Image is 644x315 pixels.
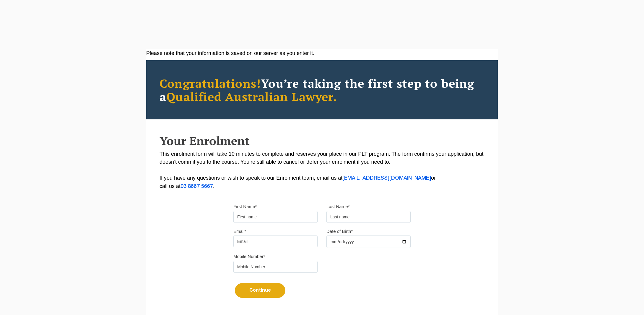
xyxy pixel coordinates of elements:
label: Email* [233,228,246,234]
label: Date of Birth* [326,228,353,234]
button: Continue [235,283,285,298]
label: Mobile Number* [233,254,265,259]
div: Please note that your information is saved on our server as you enter it. [146,49,498,57]
h2: You’re taking the first step to being a [160,77,484,103]
input: Mobile Number [233,261,318,273]
label: Last Name* [326,204,349,210]
input: Email [233,236,318,247]
span: Congratulations! [160,75,261,91]
h2: Your Enrolment [160,134,484,147]
p: This enrolment form will take 10 minutes to complete and reserves your place in our PLT program. ... [160,150,484,191]
a: 03 8667 5667 [180,184,213,189]
label: First Name* [233,204,257,210]
input: Last name [326,211,411,223]
span: Qualified Australian Lawyer. [166,89,337,104]
a: [EMAIL_ADDRESS][DOMAIN_NAME] [342,176,431,181]
input: First name [233,211,318,223]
